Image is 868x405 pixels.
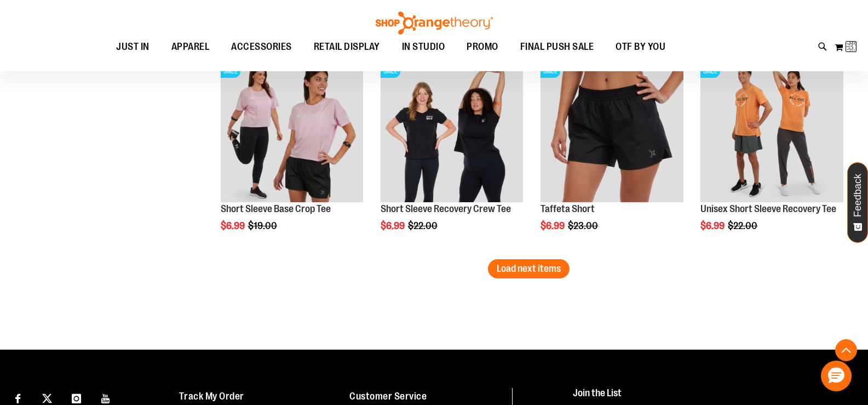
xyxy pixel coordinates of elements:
span: RETAIL DISPLAY [314,35,380,59]
img: Product image for Short Sleeve Recovery Crew Tee [381,59,524,202]
span: FINAL PUSH SALE [520,35,594,59]
img: Loading... [846,40,859,53]
a: Main Image of Taffeta ShortSALE [541,59,683,204]
img: Unisex Short Sleeve Recovery Tee primary image [700,59,843,202]
span: $19.00 [248,220,279,231]
a: Product image for Short Sleeve Recovery Crew TeeSALE [381,59,524,204]
a: ACCESSORIES [220,35,303,60]
span: Feedback [853,174,863,217]
a: OTF BY YOU [605,35,676,60]
a: Track My Order [179,391,244,402]
span: $6.99 [700,220,726,231]
span: $22.00 [728,220,759,231]
div: product [215,54,369,259]
span: SALE [381,65,400,78]
img: Twitter [42,393,52,403]
img: Product image for Short Sleeve Base Crop Tee [221,59,364,202]
a: FINAL PUSH SALE [509,35,605,60]
button: Feedback - Show survey [847,162,868,243]
span: IN STUDIO [402,35,445,59]
a: Taffeta Short [541,203,595,214]
a: RETAIL DISPLAY [303,35,391,60]
img: Main Image of Taffeta Short [541,59,683,202]
a: IN STUDIO [391,35,456,60]
span: $22.00 [408,220,439,231]
span: OTF BY YOU [616,35,665,59]
div: product [375,54,529,259]
button: Loading... [834,38,857,56]
a: Short Sleeve Recovery Crew Tee [381,203,511,214]
a: PROMO [456,35,509,60]
span: SALE [221,65,240,78]
span: SALE [700,65,720,78]
a: Customer Service [349,391,427,402]
div: product [695,54,849,259]
button: Hello, have a question? Let’s chat. [821,361,852,391]
a: APPAREL [160,35,221,59]
span: JUST IN [116,35,150,59]
img: Shop Orangetheory [374,12,495,35]
span: PROMO [467,35,498,59]
span: $6.99 [221,220,246,231]
a: Unisex Short Sleeve Recovery Tee primary imageSALE [700,59,843,204]
span: APPAREL [171,35,210,59]
a: Short Sleeve Base Crop Tee [221,203,331,214]
span: $6.99 [541,220,566,231]
span: Load next items [497,263,561,274]
button: Load next items [488,259,570,278]
span: SALE [541,65,560,78]
button: Back To Top [835,339,857,361]
span: ACCESSORIES [231,35,292,59]
span: $23.00 [568,220,600,231]
div: product [535,54,689,259]
a: JUST IN [105,35,160,60]
a: Unisex Short Sleeve Recovery Tee [700,203,836,214]
span: $6.99 [381,220,406,231]
a: Product image for Short Sleeve Base Crop TeeSALE [221,59,364,204]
